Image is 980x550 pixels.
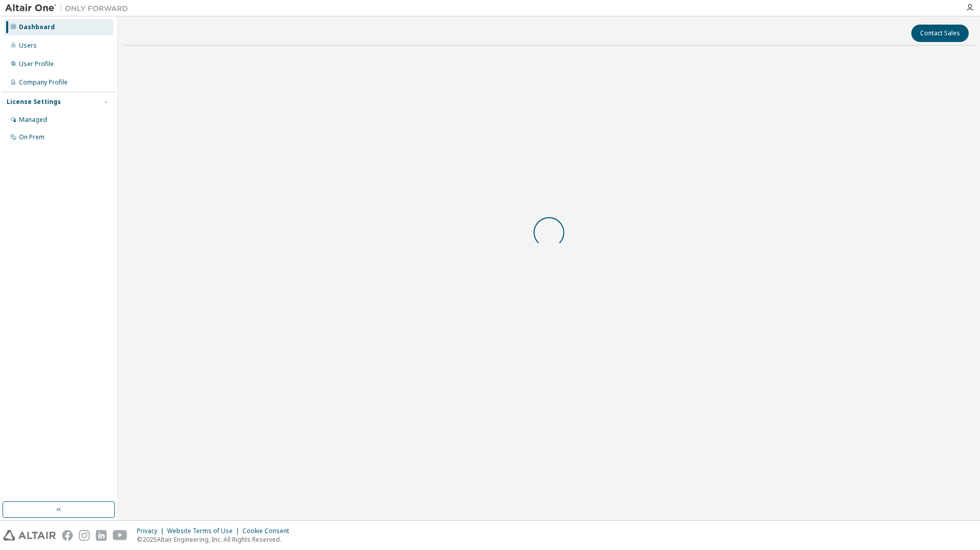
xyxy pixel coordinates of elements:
[19,133,45,141] div: On Prem
[911,25,969,42] button: Contact Sales
[167,527,242,535] div: Website Terms of Use
[137,535,295,544] p: © 2025 Altair Engineering, Inc. All Rights Reserved.
[79,530,90,541] img: instagram.svg
[19,78,68,87] div: Company Profile
[62,530,73,541] img: facebook.svg
[5,3,133,13] img: Altair One
[19,60,54,68] div: User Profile
[19,41,37,50] div: Users
[137,527,167,535] div: Privacy
[3,530,56,541] img: altair_logo.svg
[113,530,128,541] img: youtube.svg
[19,116,47,124] div: Managed
[96,530,107,541] img: linkedin.svg
[242,527,295,535] div: Cookie Consent
[7,98,61,106] div: License Settings
[19,23,55,31] div: Dashboard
